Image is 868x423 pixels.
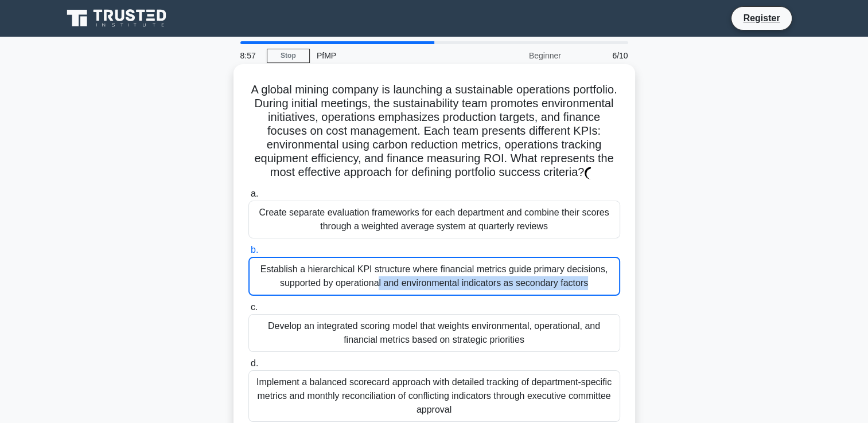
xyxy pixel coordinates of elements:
[736,11,787,25] a: Register
[248,370,620,422] div: Implement a balanced scorecard approach with detailed tracking of department-specific metrics and...
[310,44,468,67] div: PfMP
[247,83,621,180] h5: A global mining company is launching a sustainable operations portfolio. During initial meetings,...
[248,257,620,296] div: Establish a hierarchical KPI structure where financial metrics guide primary decisions, supported...
[251,189,258,198] span: a.
[248,201,620,238] div: Create separate evaluation frameworks for each department and combine their scores through a weig...
[251,302,258,312] span: c.
[251,245,258,254] span: b.
[468,44,568,67] div: Beginner
[568,44,635,67] div: 6/10
[233,44,267,67] div: 8:57
[251,358,258,368] span: d.
[267,49,310,63] a: Stop
[248,314,620,352] div: Develop an integrated scoring model that weights environmental, operational, and financial metric...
